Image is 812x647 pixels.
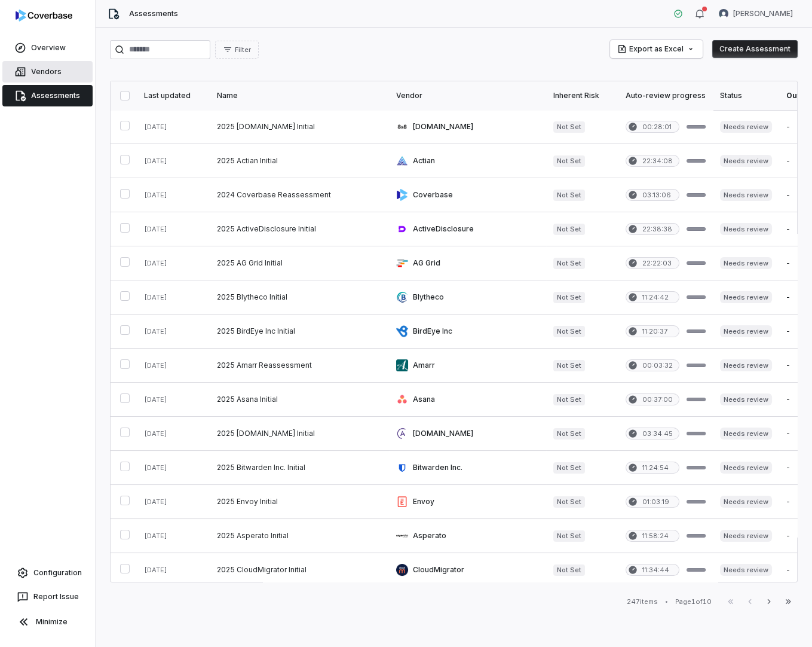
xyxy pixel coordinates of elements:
span: [PERSON_NAME] [733,9,793,19]
span: Assessments [129,9,178,19]
button: Export as Excel [610,40,703,58]
div: Inherent Risk [553,91,611,100]
a: Overview [2,37,93,59]
a: Assessments [2,85,93,106]
button: Yuni Shin avatar[PERSON_NAME] [712,5,800,23]
div: Vendor [396,91,539,100]
img: logo-D7KZi-bG.svg [16,10,72,22]
button: Filter [215,41,259,59]
span: Filter [235,45,251,54]
button: Report Issue [5,586,90,608]
div: Page 1 of 10 [675,597,712,606]
div: Status [720,91,772,100]
div: Last updated [144,91,203,100]
div: Auto-review progress [626,91,706,100]
div: 247 items [627,597,658,606]
a: Vendors [2,61,93,83]
div: • [665,597,668,606]
a: Configuration [5,562,90,584]
button: Minimize [5,610,90,634]
img: Yuni Shin avatar [719,9,728,19]
div: Name [217,91,382,100]
button: Create Assessment [712,40,798,58]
